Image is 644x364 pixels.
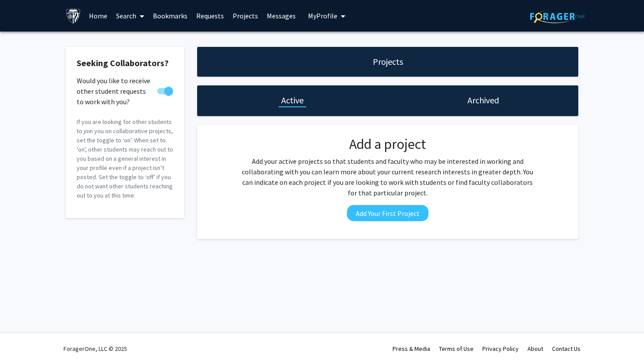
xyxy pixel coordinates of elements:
[552,345,580,353] a: Contact Us
[77,117,173,200] p: If you are looking for other students to join you on collaborative projects, set the toggle to ‘o...
[112,0,149,31] a: Search
[439,345,474,353] a: Terms of Use
[308,11,337,20] span: My Profile
[262,0,300,31] a: Messages
[77,58,173,68] h2: Seeking Collaborators?
[77,75,154,107] span: Would you like to receive other student requests to work with you?
[66,8,81,24] img: Johns Hopkins University Logo
[467,94,499,106] h1: Archived
[527,345,543,353] a: About
[85,0,112,31] a: Home
[347,205,428,221] button: Add Your First Project
[482,345,519,353] a: Privacy Policy
[149,0,192,31] a: Bookmarks
[239,136,536,152] h2: Add a project
[393,345,430,353] a: Press & Media
[7,325,37,357] iframe: Chat
[64,333,127,364] div: ForagerOne, LLC © 2025
[239,156,536,198] p: Add your active projects so that students and faculty who may be interested in working and collab...
[373,56,403,68] h1: Projects
[281,94,304,106] h1: Active
[192,0,228,31] a: Requests
[228,0,262,31] a: Projects
[530,10,585,23] img: ForagerOne Logo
